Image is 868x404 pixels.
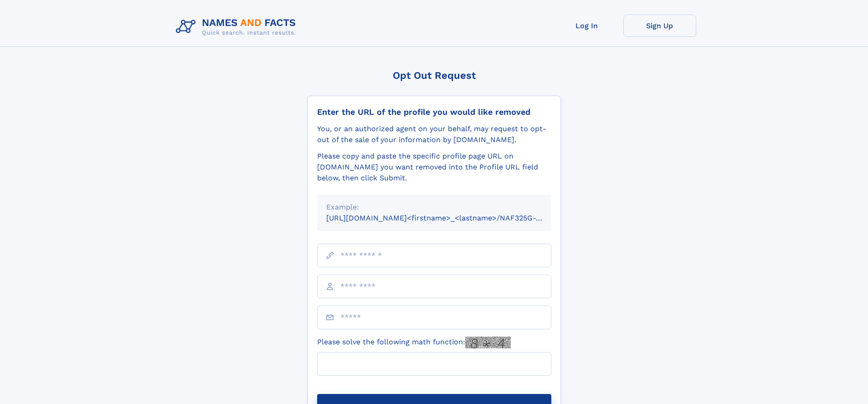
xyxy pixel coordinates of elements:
[172,15,303,39] img: Logo Names and Facts
[317,107,551,117] div: Enter the URL of the profile you would like removed
[317,337,511,348] label: Please solve the following math function:
[317,151,551,184] div: Please copy and paste the specific profile page URL on [DOMAIN_NAME] you want removed into the Pr...
[326,214,569,222] small: [URL][DOMAIN_NAME]<firstname>_<lastname>/NAF325G-xxxxxxxx
[326,202,542,213] div: Example:
[623,15,696,37] a: Sign Up
[550,15,623,37] a: Log In
[317,123,551,145] div: You, or an authorized agent on your behalf, may request to opt-out of the sale of your informatio...
[308,70,561,81] div: Opt Out Request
